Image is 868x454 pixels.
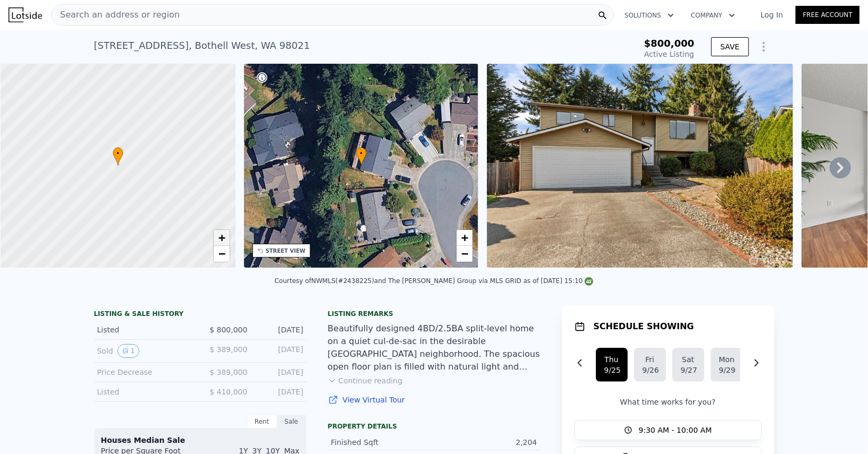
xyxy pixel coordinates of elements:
[711,37,748,56] button: SAVE
[117,344,140,358] button: View historical data
[209,388,247,396] span: $ 410,000
[277,415,307,429] div: Sale
[672,348,704,382] button: Sat9/27
[644,38,695,49] span: $800,000
[275,277,594,285] div: Courtesy of NWMLS (#2438225) and The [PERSON_NAME] Group via MLS GRID as of [DATE] 15:10
[457,230,473,246] a: Zoom in
[643,365,658,375] div: 9/26
[218,247,225,260] span: −
[594,320,694,333] h1: SCHEDULE SHOWING
[328,322,541,373] div: Beautifully designed 4BD/2.5BA split-level home on a quiet cul-de-sac in the desirable [GEOGRAPHI...
[634,348,666,382] button: Fri9/26
[214,230,230,246] a: Zoom in
[487,64,793,268] img: Sale: 169787587 Parcel: 103575816
[748,10,796,20] a: Log In
[256,367,304,378] div: [DATE]
[94,38,310,53] div: [STREET_ADDRESS] , Bothell West , WA 98021
[328,375,403,386] button: Continue reading
[9,7,42,22] img: Lotside
[604,365,619,375] div: 9/25
[209,345,247,354] span: $ 389,000
[434,437,537,448] div: 2,204
[101,435,300,446] div: Houses Median Sale
[682,6,744,25] button: Company
[256,324,304,335] div: [DATE]
[796,6,859,24] a: Free Account
[644,50,694,58] span: Active Listing
[616,6,682,25] button: Solutions
[113,147,123,166] div: •
[256,387,304,397] div: [DATE]
[575,397,762,407] p: What time works for you?
[97,367,192,378] div: Price Decrease
[356,147,367,166] div: •
[461,247,468,260] span: −
[97,324,192,335] div: Listed
[328,310,541,318] div: Listing remarks
[711,348,743,382] button: Mon9/29
[596,348,628,382] button: Thu9/25
[585,277,593,286] img: NWMLS Logo
[457,246,473,262] a: Zoom out
[719,354,734,365] div: Mon
[247,415,277,429] div: Rent
[209,325,247,334] span: $ 800,000
[214,246,230,262] a: Zoom out
[97,387,192,397] div: Listed
[575,420,762,440] button: 9:30 AM - 10:00 AM
[113,149,123,158] span: •
[461,231,468,244] span: +
[356,149,367,158] span: •
[331,437,434,448] div: Finished Sqft
[266,247,306,255] div: STREET VIEW
[643,354,658,365] div: Fri
[94,310,307,320] div: LISTING & SALE HISTORY
[209,368,247,376] span: $ 389,000
[719,365,734,375] div: 9/29
[681,354,696,365] div: Sat
[256,344,304,358] div: [DATE]
[328,395,541,405] a: View Virtual Tour
[97,344,192,358] div: Sold
[639,425,712,435] span: 9:30 AM - 10:00 AM
[52,8,180,21] span: Search an address or region
[328,422,541,431] div: Property details
[218,231,225,244] span: +
[681,365,696,375] div: 9/27
[753,36,774,57] button: Show Options
[604,354,619,365] div: Thu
